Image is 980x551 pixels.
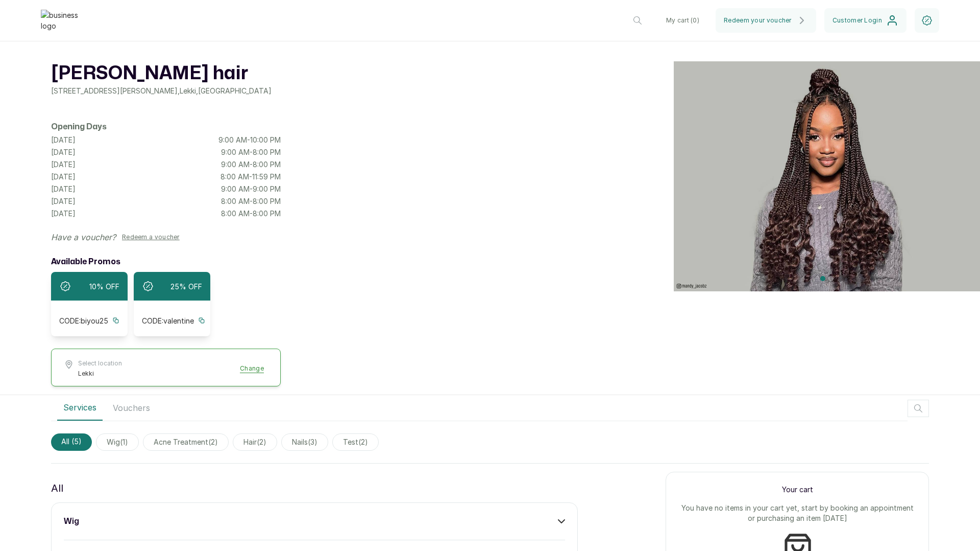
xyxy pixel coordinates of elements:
p: [DATE] [51,159,76,170]
div: 25% OFF [170,281,202,292]
span: valentine [163,316,194,325]
p: [DATE] [51,209,76,219]
div: 10% OFF [89,281,119,292]
span: All (5) [51,433,92,451]
p: Have a voucher? [51,231,116,243]
p: [DATE] [51,147,76,157]
span: nails(3) [281,433,328,451]
span: Customer Login [832,16,882,25]
p: Your cart [678,485,916,495]
div: CODE: [142,315,194,326]
button: Redeem your voucher [716,8,816,33]
p: 8:00 AM - 8:00 PM [221,196,281,206]
p: [DATE] [51,172,76,182]
p: All [51,480,63,496]
span: Lekki [78,370,122,378]
span: Select location [78,359,122,368]
p: [DATE] [51,184,76,194]
img: business logo [41,10,82,31]
h2: Available Promos [51,256,281,268]
button: Customer Login [824,8,906,33]
span: wig(1) [96,433,139,451]
button: Select locationLekkiChange [64,359,268,378]
p: 9:00 AM - 9:00 PM [221,184,281,194]
p: [STREET_ADDRESS][PERSON_NAME] , Lekki , [GEOGRAPHIC_DATA] [51,86,281,96]
p: [DATE] [51,196,76,206]
button: Redeem a voucher [118,231,184,243]
p: 9:00 AM - 8:00 PM [221,147,281,157]
p: 8:00 AM - 8:00 PM [221,209,281,219]
span: biyou25 [81,316,108,325]
div: CODE: [59,315,108,326]
span: test(2) [332,433,379,451]
img: header image [674,61,980,291]
p: You have no items in your cart yet, start by booking an appointment or purchasing an item [DATE] [678,503,916,523]
p: 8:00 AM - 11:59 PM [220,172,281,182]
h3: wig [64,515,79,527]
button: Services [57,395,103,421]
h2: Opening Days [51,121,281,133]
p: 9:00 AM - 10:00 PM [218,135,281,145]
button: Vouchers [107,395,156,421]
p: [DATE] [51,135,76,145]
span: hair(2) [233,433,277,451]
h1: [PERSON_NAME] hair [51,61,281,86]
button: My cart (0) [658,8,707,33]
span: acne treatment(2) [143,433,229,451]
p: 9:00 AM - 8:00 PM [221,159,281,170]
span: Redeem your voucher [724,16,792,25]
